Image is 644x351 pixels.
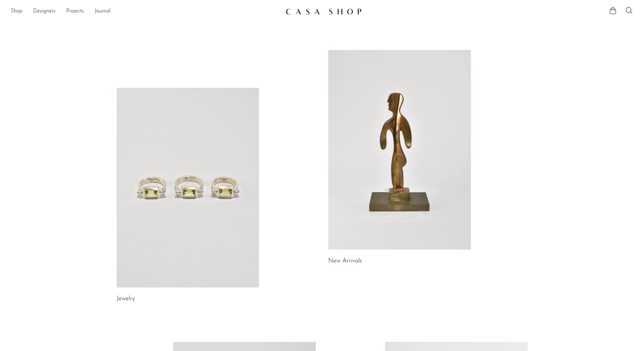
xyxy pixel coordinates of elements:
[117,296,135,302] a: Jewelry
[33,7,55,16] a: Designers
[11,6,280,17] nav: Desktop navigation
[328,258,362,264] a: New Arrivals
[66,7,84,16] a: Projects
[95,7,111,16] a: Journal
[11,7,22,16] a: Shop
[11,6,280,17] ul: NEW HEADER MENU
